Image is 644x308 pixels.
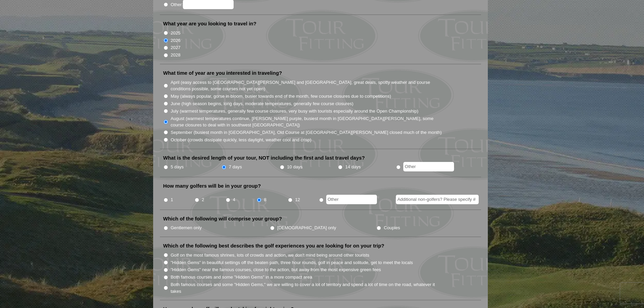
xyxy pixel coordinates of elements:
[171,52,181,58] label: 2028
[171,79,443,92] label: April (easy access to [GEOGRAPHIC_DATA][PERSON_NAME] and [GEOGRAPHIC_DATA], great deals, spotty w...
[171,30,181,37] label: 2025
[171,224,202,231] label: Gentlemen only
[163,155,365,161] label: What is the desired length of your tour, NOT including the first and last travel days?
[229,164,242,170] label: 7 days
[171,37,181,44] label: 2026
[171,93,391,100] label: May (always popular, gorse in bloom, busier towards end of the month, few course closures due to ...
[326,195,377,204] input: Other
[171,164,184,170] label: 5 days
[171,115,443,128] label: August (warmest temperatures continue, [PERSON_NAME] purple, busiest month in [GEOGRAPHIC_DATA][P...
[171,259,413,266] label: "Hidden Gems" in beautiful settings off the beaten path, three hour rounds, golf in peace and sol...
[295,196,300,203] label: 12
[277,224,336,231] label: [DEMOGRAPHIC_DATA] only
[264,196,266,203] label: 8
[163,215,282,222] label: Which of the following will comprise your group?
[396,195,479,204] input: Additional non-golfers? Please specify #
[163,70,282,76] label: What time of year are you interested in traveling?
[171,252,369,259] label: Golf on the most famous shrines, lots of crowds and action, we don't mind being around other tour...
[171,100,354,107] label: June (high season begins, long days, moderate temperatures, generally few course closures)
[171,266,381,273] label: "Hidden Gems" near the famous courses, close to the action, but away from the most expensive gree...
[171,108,419,115] label: July (warmest temperatures, generally few course closures, very busy with tourists especially aro...
[163,20,257,27] label: What year are you looking to travel in?
[171,129,442,136] label: September (busiest month in [GEOGRAPHIC_DATA], Old Course at [GEOGRAPHIC_DATA][PERSON_NAME] close...
[345,164,361,170] label: 14 days
[171,44,181,51] label: 2027
[384,224,400,231] label: Couples
[163,242,384,249] label: Which of the following best describes the golf experiences you are looking for on your trip?
[202,196,204,203] label: 2
[171,196,173,203] label: 1
[171,281,443,294] label: Both famous courses and some "Hidden Gems," we are willing to cover a lot of territory and spend ...
[233,196,235,203] label: 4
[403,162,454,171] input: Other
[163,183,261,189] label: How many golfers will be in your group?
[171,137,312,143] label: October (crowds dissipate quickly, less daylight, weather cool and crisp)
[171,274,312,281] label: Both famous courses and some "Hidden Gems" in a more compact area
[287,164,303,170] label: 10 days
